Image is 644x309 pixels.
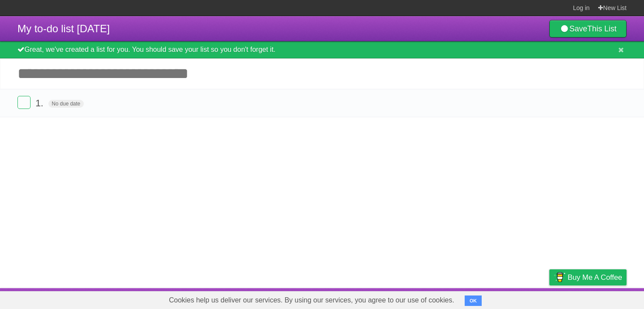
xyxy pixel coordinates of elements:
[433,290,452,307] a: About
[572,290,627,307] a: Suggest a feature
[17,23,110,34] span: My to-do list [DATE]
[35,98,45,109] span: 1.
[587,24,617,33] b: This List
[554,270,565,285] img: Buy me a coffee
[48,100,84,108] span: No due date
[462,290,497,307] a: Developers
[568,270,622,285] span: Buy me a coffee
[508,290,528,307] a: Terms
[549,269,627,285] a: Buy me a coffee
[549,20,627,37] a: SaveThis List
[160,292,463,309] span: Cookies help us deliver our services. By using our services, you agree to our use of cookies.
[538,290,561,307] a: Privacy
[17,96,31,109] label: Done
[465,295,482,306] button: OK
